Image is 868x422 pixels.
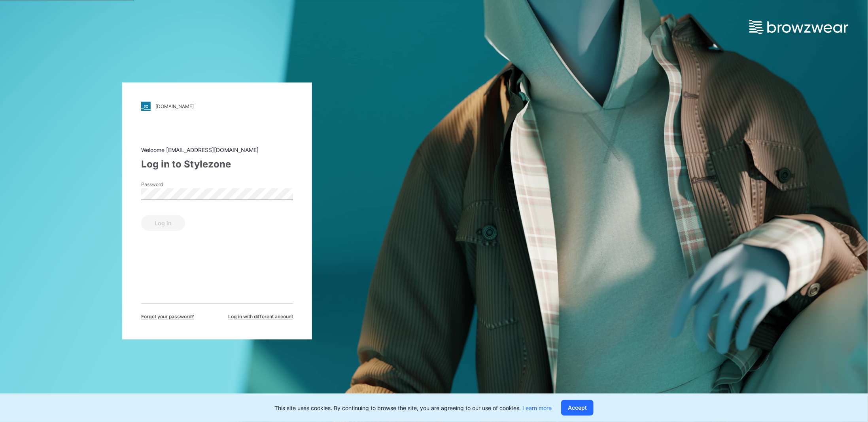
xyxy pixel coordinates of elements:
p: This site uses cookies. By continuing to browse the site, you are agreeing to our use of cookies. [274,404,552,412]
span: Forget your password? [141,314,194,321]
button: Accept [561,400,594,416]
img: stylezone-logo.562084cfcfab977791bfbf7441f1a819.svg [141,102,151,111]
div: Log in to Stylezone [141,158,293,172]
a: [DOMAIN_NAME] [141,102,293,111]
a: Learn more [522,405,552,411]
img: browzwear-logo.e42bd6dac1945053ebaf764b6aa21510.svg [749,20,848,34]
label: Password [141,181,197,188]
span: Log in with different account [228,314,293,321]
div: Welcome [EMAIL_ADDRESS][DOMAIN_NAME] [141,146,293,154]
div: [DOMAIN_NAME] [155,103,194,109]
